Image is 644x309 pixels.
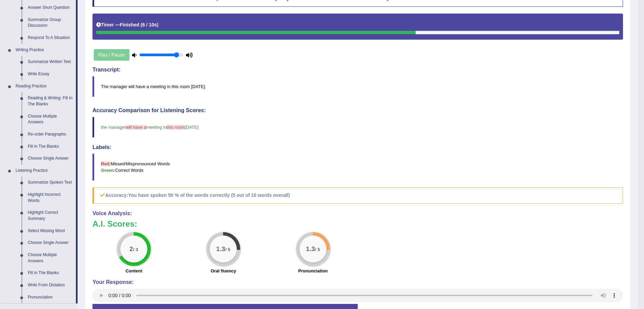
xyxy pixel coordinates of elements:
[92,219,137,228] b: A.I. Scores:
[25,279,76,291] a: Write From Dictation
[146,125,167,130] span: meeting in
[157,22,159,27] b: )
[92,153,623,181] blockquote: Missed/Mispronounced Words Correct Words
[185,125,199,130] span: [DATE]
[92,107,623,114] h4: Accuracy Comparison for Listening Scores:
[126,268,142,274] label: Content
[129,245,133,253] big: 2
[25,32,76,44] a: Respond To A Situation
[126,125,146,130] span: will have a
[25,249,76,267] a: Choose Multiple Answers
[142,22,157,27] b: 6 / 10s
[96,22,158,27] h5: Timer —
[101,168,115,173] b: Green:
[25,267,76,279] a: Fill In The Blanks
[25,92,76,110] a: Reading & Writing: Fill In The Blanks
[306,245,315,253] big: 1.3
[92,76,623,97] blockquote: The manager will have a meeting in this room [DATE].
[25,291,76,304] a: Pronunciation
[25,68,76,80] a: Write Essay
[120,22,140,27] b: Finished
[92,210,623,217] h4: Voice Analysis:
[25,177,76,189] a: Summarize Spoken Text
[298,268,328,274] label: Pronunciation
[101,161,111,166] b: Red:
[25,14,76,32] a: Summarize Group Discussion
[92,279,623,285] h4: Your Response:
[133,247,138,252] small: / 3
[92,187,623,203] h5: Accuracy:
[13,165,76,177] a: Listening Practice
[101,125,126,130] span: the manager
[225,247,230,252] small: / 5
[92,144,623,150] h4: Labels:
[25,141,76,153] a: Fill In The Blanks
[25,110,76,128] a: Choose Multiple Answers
[128,192,290,198] b: You have spoken 50 % of the words correctly (5 out of 10 words overall)
[25,2,76,14] a: Answer Short Question
[25,56,76,68] a: Summarize Written Text
[25,189,76,207] a: Highlight Incorrect Words
[211,268,236,274] label: Oral fluency
[25,128,76,141] a: Re-order Paragraphs
[25,237,76,249] a: Choose Single Answer
[216,245,226,253] big: 1.3
[25,207,76,225] a: Highlight Correct Summary
[315,247,320,252] small: / 5
[92,67,623,73] h4: Transcript:
[13,80,76,92] a: Reading Practice
[25,152,76,165] a: Choose Single Answer
[141,22,142,27] b: (
[13,44,76,56] a: Writing Practice
[25,225,76,237] a: Select Missing Word
[167,125,185,130] span: this room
